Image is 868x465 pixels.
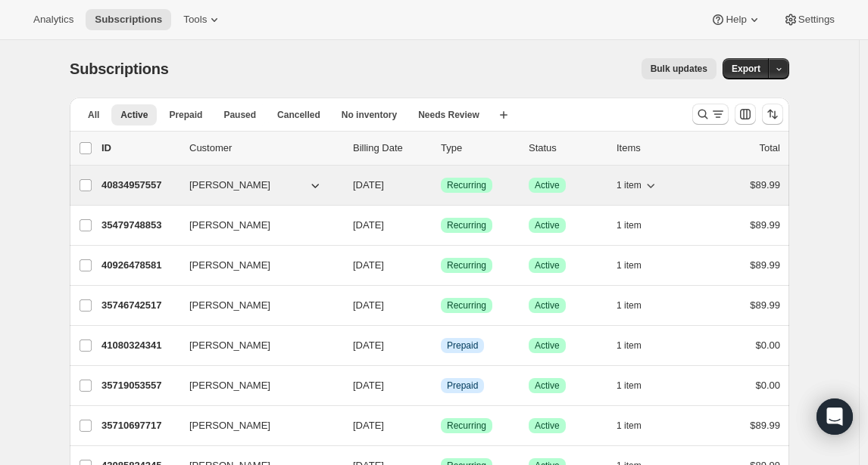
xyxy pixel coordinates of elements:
[95,14,162,26] span: Subscriptions
[535,259,560,271] span: Active
[180,293,332,318] button: [PERSON_NAME]
[617,219,642,231] span: 1 item
[723,58,770,79] button: Export
[180,414,332,438] button: [PERSON_NAME]
[101,378,177,393] p: 35719053557
[617,295,658,316] button: 1 item
[353,420,384,431] span: [DATE]
[86,9,171,30] button: Subscriptions
[774,9,844,30] button: Settings
[762,104,783,125] button: Sort the results
[447,259,486,271] span: Recurring
[180,333,332,358] button: [PERSON_NAME]
[617,179,642,191] span: 1 item
[735,104,756,125] button: Customize table column order and visibility
[642,58,717,79] button: Bulk updates
[180,213,332,237] button: [PERSON_NAME]
[353,299,384,311] span: [DATE]
[189,378,270,393] span: [PERSON_NAME]
[101,295,780,316] div: 35746742517[PERSON_NAME][DATE]SuccessRecurringSuccessActive1 item$89.99
[101,255,780,276] div: 40926478581[PERSON_NAME][DATE]SuccessRecurringSuccessActive1 item$89.99
[750,219,780,231] span: $89.99
[692,104,729,125] button: Search and filter results
[617,299,642,312] span: 1 item
[189,218,270,233] span: [PERSON_NAME]
[353,380,384,391] span: [DATE]
[101,418,177,433] p: 35710697717
[353,179,384,191] span: [DATE]
[617,215,658,236] button: 1 item
[617,415,658,436] button: 1 item
[617,339,642,352] span: 1 item
[447,179,486,191] span: Recurring
[180,374,332,398] button: [PERSON_NAME]
[180,173,332,197] button: [PERSON_NAME]
[535,339,560,352] span: Active
[342,109,397,121] span: No inventory
[418,109,479,121] span: Needs Review
[101,175,780,196] div: 40834957557[PERSON_NAME][DATE]SuccessRecurringSuccessActive1 item$89.99
[447,380,478,392] span: Prepaid
[701,9,770,30] button: Help
[101,415,780,436] div: 35710697717[PERSON_NAME][DATE]SuccessRecurringSuccessActive1 item$89.99
[70,60,169,77] span: Subscriptions
[88,109,99,121] span: All
[189,178,270,193] span: [PERSON_NAME]
[816,398,853,435] div: Open Intercom Messenger
[750,420,780,431] span: $89.99
[24,9,83,30] button: Analytics
[120,109,148,121] span: Active
[726,14,746,26] span: Help
[101,215,780,236] div: 35479748853[PERSON_NAME][DATE]SuccessRecurringSuccessActive1 item$89.99
[760,141,780,156] p: Total
[750,259,780,271] span: $89.99
[101,141,780,156] div: IDCustomerBilling DateTypeStatusItemsTotal
[353,339,384,351] span: [DATE]
[189,141,341,156] p: Customer
[447,219,486,231] span: Recurring
[617,420,642,432] span: 1 item
[180,253,332,277] button: [PERSON_NAME]
[101,218,177,233] p: 35479748853
[441,141,517,156] div: Type
[101,338,177,353] p: 41080324341
[101,258,177,273] p: 40926478581
[535,420,560,432] span: Active
[189,298,270,313] span: [PERSON_NAME]
[617,141,692,156] div: Items
[223,109,256,121] span: Paused
[447,420,486,432] span: Recurring
[617,380,642,392] span: 1 item
[732,63,760,75] span: Export
[617,175,658,196] button: 1 item
[447,299,486,312] span: Recurring
[755,339,780,351] span: $0.00
[101,141,177,156] p: ID
[101,335,780,356] div: 41080324341[PERSON_NAME][DATE]InfoPrepaidSuccessActive1 item$0.00
[183,14,207,26] span: Tools
[492,104,516,126] button: Create new view
[33,14,73,26] span: Analytics
[535,380,560,392] span: Active
[189,258,270,273] span: [PERSON_NAME]
[617,375,658,396] button: 1 item
[101,375,780,396] div: 35719053557[PERSON_NAME][DATE]InfoPrepaidSuccessActive1 item$0.00
[353,259,384,271] span: [DATE]
[101,298,177,313] p: 35746742517
[353,219,384,231] span: [DATE]
[750,299,780,311] span: $89.99
[651,63,707,75] span: Bulk updates
[750,179,780,191] span: $89.99
[617,255,658,276] button: 1 item
[755,380,780,391] span: $0.00
[101,178,177,193] p: 40834957557
[169,109,202,121] span: Prepaid
[189,418,270,433] span: [PERSON_NAME]
[277,109,320,121] span: Cancelled
[353,141,429,156] p: Billing Date
[535,179,560,191] span: Active
[189,338,270,353] span: [PERSON_NAME]
[535,299,560,312] span: Active
[617,335,658,356] button: 1 item
[798,14,835,26] span: Settings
